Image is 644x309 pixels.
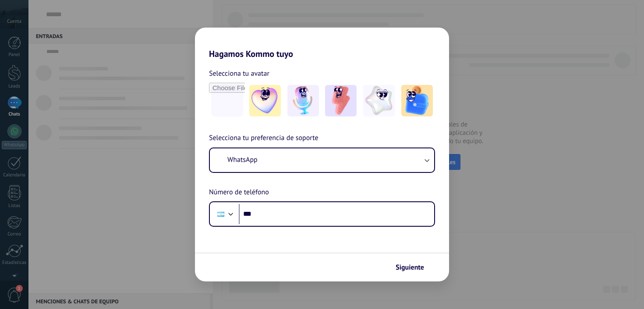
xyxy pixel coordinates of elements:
span: Número de teléfono [209,187,269,198]
img: -4.jpeg [363,85,395,116]
img: -3.jpeg [325,85,357,116]
div: Argentina: + 54 [212,205,229,223]
img: -1.jpeg [249,85,281,116]
span: Siguiente [396,264,424,270]
button: Siguiente [392,260,436,275]
h2: Hagamos Kommo tuyo [195,28,449,59]
span: WhatsApp [227,155,258,164]
span: Selecciona tu avatar [209,68,269,79]
img: -5.jpeg [401,85,433,116]
span: Selecciona tu preferencia de soporte [209,133,318,144]
button: WhatsApp [210,148,434,172]
img: -2.jpeg [287,85,319,116]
